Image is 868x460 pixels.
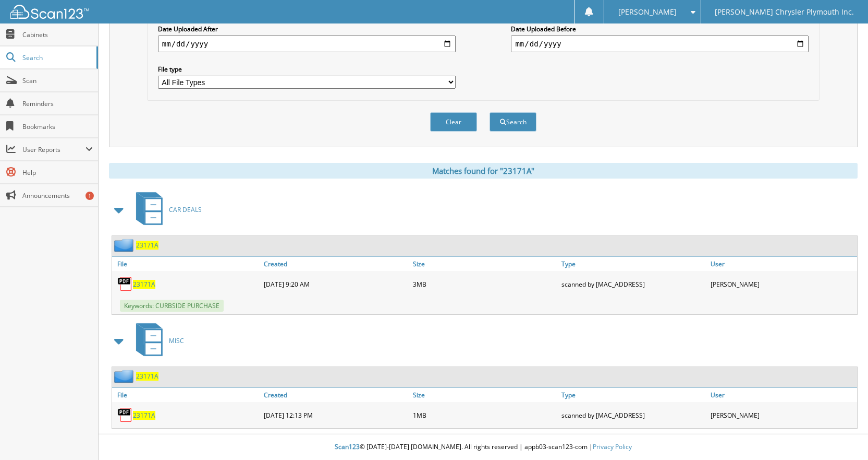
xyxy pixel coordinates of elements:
[112,388,261,402] a: File
[708,388,857,402] a: User
[22,191,93,200] span: Announcements
[410,405,559,426] div: 1MB
[559,388,708,402] a: Type
[22,30,93,39] span: Cabinets
[158,36,456,52] input: start
[708,274,857,294] div: [PERSON_NAME]
[136,372,158,381] a: 23171A
[130,320,184,361] a: MISC
[22,53,91,62] span: Search
[158,25,456,33] label: Date Uploaded After
[117,276,133,292] img: PDF.png
[593,442,632,451] a: Privacy Policy
[261,405,410,426] div: [DATE] 12:13 PM
[22,76,93,85] span: Scan
[112,257,261,271] a: File
[169,336,184,345] span: MISC
[130,189,202,230] a: CAR DEALS
[109,163,858,179] div: Matches found for "23171A"
[410,388,559,402] a: Size
[99,434,868,460] div: © [DATE]-[DATE] [DOMAIN_NAME]. All rights reserved | appb03-scan123-com |
[22,122,93,131] span: Bookmarks
[708,405,857,426] div: [PERSON_NAME]
[169,205,202,214] span: CAR DEALS
[559,257,708,271] a: Type
[410,274,559,294] div: 3MB
[133,411,155,420] a: 23171A
[261,388,410,402] a: Created
[708,257,857,271] a: User
[114,239,136,252] img: folder2.png
[117,407,133,423] img: PDF.png
[85,192,94,200] div: 1
[22,168,93,177] span: Help
[410,257,559,271] a: Size
[22,99,93,108] span: Reminders
[22,145,85,154] span: User Reports
[10,5,89,19] img: scan123-logo-white.svg
[133,280,155,289] a: 23171A
[715,9,854,15] span: [PERSON_NAME] Chrysler Plymouth Inc.
[490,112,536,132] button: Search
[261,274,410,294] div: [DATE] 9:20 AM
[559,405,708,426] div: scanned by [MAC_ADDRESS]
[114,370,136,383] img: folder2.png
[120,300,224,312] span: Keywords: CURBSIDE PURCHASE
[430,112,477,132] button: Clear
[511,25,809,33] label: Date Uploaded Before
[335,442,360,451] span: Scan123
[136,241,158,250] a: 23171A
[158,65,456,74] label: File type
[559,274,708,294] div: scanned by [MAC_ADDRESS]
[261,257,410,271] a: Created
[618,9,677,15] span: [PERSON_NAME]
[511,36,809,52] input: end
